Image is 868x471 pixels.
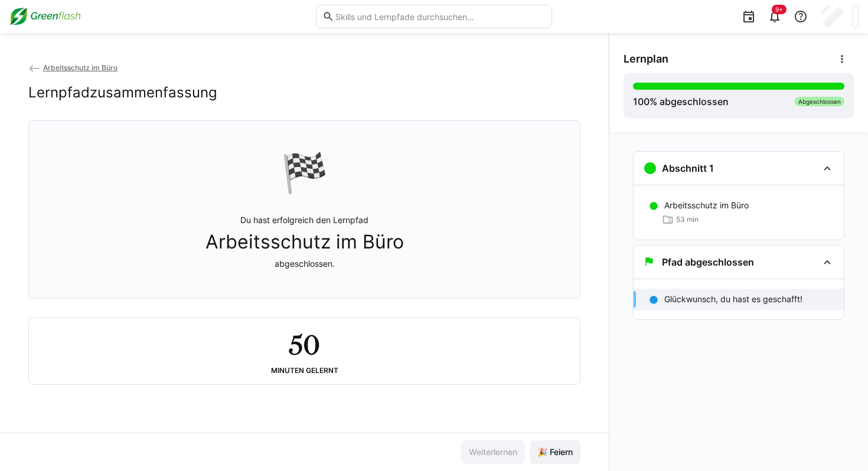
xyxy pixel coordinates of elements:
span: Arbeitsschutz im Büro [43,63,118,72]
span: 🎉 Feiern [536,446,575,458]
p: Glückwunsch, du hast es geschafft! [664,293,802,305]
div: Minuten gelernt [271,367,338,375]
span: 9+ [775,6,783,13]
span: Arbeitsschutz im Büro [205,231,404,253]
div: 🏁 [281,149,328,195]
button: Weiterlernen [461,440,525,464]
div: % abgeschlossen [633,94,729,109]
h2: 50 [289,328,319,362]
div: Abgeschlossen [795,97,844,106]
span: Weiterlernen [467,446,519,458]
p: Du hast erfolgreich den Lernpfad abgeschlossen. [205,214,404,270]
a: Arbeitsschutz im Büro [28,63,118,72]
h3: Abschnitt 1 [662,162,714,174]
button: 🎉 Feiern [530,440,580,464]
span: Lernplan [624,53,668,66]
h3: Pfad abgeschlossen [662,256,754,268]
span: 53 min [676,215,699,224]
span: 100 [633,96,650,107]
input: Skills und Lernpfade durchsuchen… [334,11,546,22]
p: Arbeitsschutz im Büro [664,199,749,211]
h2: Lernpfadzusammenfassung [28,84,217,102]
